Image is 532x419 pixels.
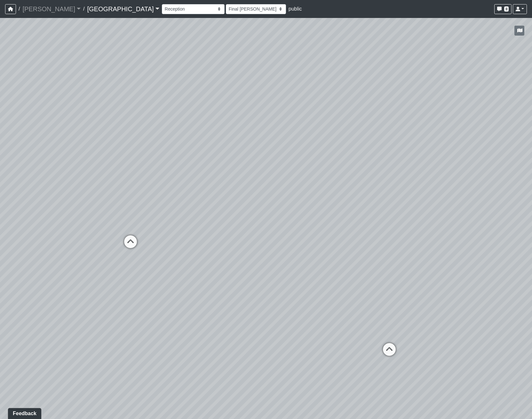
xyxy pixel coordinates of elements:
button: 0 [494,4,512,14]
span: / [16,3,22,15]
a: [GEOGRAPHIC_DATA] [87,3,159,15]
iframe: Ybug feedback widget [5,406,43,419]
span: 0 [504,6,509,12]
span: / [81,3,87,15]
a: [PERSON_NAME] [22,3,81,15]
span: public [289,6,302,12]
